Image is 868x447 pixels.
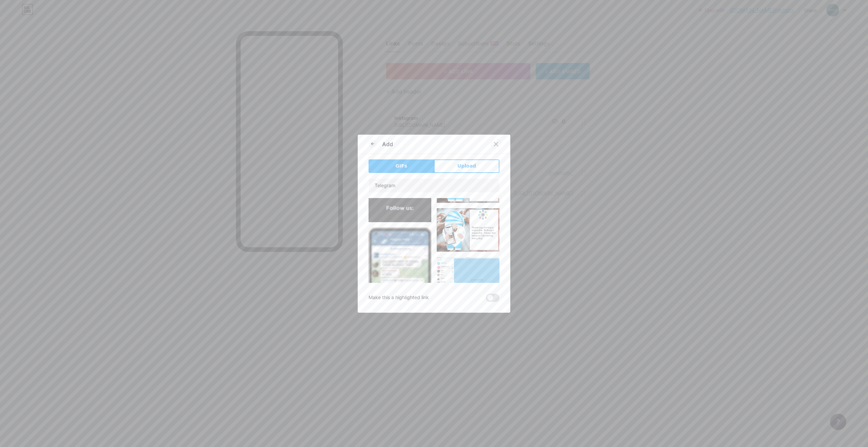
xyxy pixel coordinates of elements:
[369,228,431,364] img: Gihpy
[369,294,429,302] div: Make this a highlighted link
[382,140,393,148] div: Add
[369,179,499,192] input: Search
[395,162,407,170] span: GIFs
[434,159,499,173] button: Upload
[457,162,476,170] span: Upload
[437,257,499,304] img: Gihpy
[369,159,434,173] button: GIFs
[437,208,499,252] img: Gihpy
